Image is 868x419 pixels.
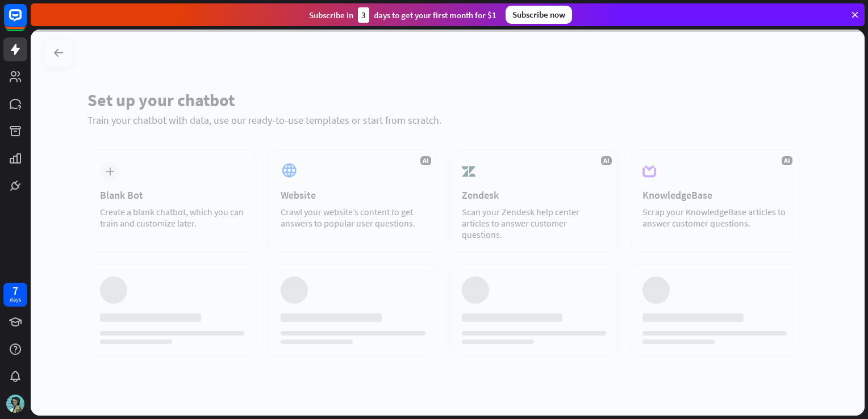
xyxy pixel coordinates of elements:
div: days [10,296,21,304]
div: 7 [12,286,18,296]
div: 3 [358,7,369,23]
div: Subscribe in days to get your first month for $1 [309,7,496,23]
div: Subscribe now [506,6,572,24]
a: 7 days [3,283,27,307]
